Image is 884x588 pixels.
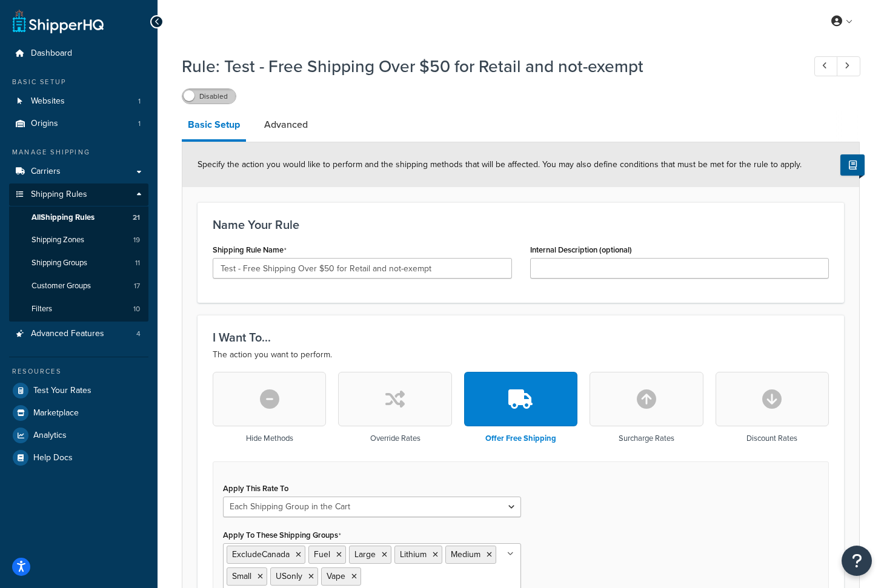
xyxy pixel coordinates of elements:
[451,548,480,561] span: Medium
[9,424,148,446] a: Analytics
[232,548,290,561] span: ExcludeCanada
[33,453,73,463] span: Help Docs
[9,380,148,401] a: Test Your Rates
[182,55,792,78] h1: Rule: Test - Free Shipping Over $50 for Retail and not-exempt
[840,154,865,176] button: Show Help Docs
[133,213,140,223] span: 21
[9,252,148,274] li: Shipping Groups
[9,183,148,322] li: Shipping Rules
[9,229,148,251] a: Shipping Zones19
[31,96,65,107] span: Websites
[9,160,148,183] a: Carriers
[9,42,148,65] a: Dashboard
[32,235,84,245] span: Shipping Zones
[223,530,341,540] label: Apply To These Shipping Groups
[138,119,141,129] span: 1
[9,275,148,297] a: Customer Groups17
[9,206,148,229] a: AllShipping Rules21
[9,229,148,251] li: Shipping Zones
[246,434,293,443] h3: Hide Methods
[33,386,91,396] span: Test Your Rates
[31,48,72,59] span: Dashboard
[223,484,288,493] label: Apply This Rate To
[837,56,860,76] a: Next Record
[213,218,829,231] h3: Name Your Rule
[354,548,376,561] span: Large
[400,548,427,561] span: Lithium
[9,298,148,320] li: Filters
[485,434,556,443] h3: Offer Free Shipping
[276,570,302,583] span: USonly
[33,431,67,441] span: Analytics
[530,245,632,254] label: Internal Description (optional)
[9,90,148,113] li: Websites
[32,258,87,268] span: Shipping Groups
[198,158,802,171] span: Specify the action you would like to perform and the shipping methods that will be affected. You ...
[327,570,345,583] span: Vape
[136,329,141,339] span: 4
[232,570,251,583] span: Small
[31,119,58,129] span: Origins
[135,258,140,268] span: 11
[134,281,140,291] span: 17
[9,183,148,206] a: Shipping Rules
[33,408,79,418] span: Marketplace
[9,298,148,320] a: Filters10
[842,546,872,576] button: Open Resource Center
[814,56,838,76] a: Previous Record
[9,275,148,297] li: Customer Groups
[9,77,148,87] div: Basic Setup
[133,235,140,245] span: 19
[213,245,287,255] label: Shipping Rule Name
[31,329,104,339] span: Advanced Features
[9,447,148,469] a: Help Docs
[32,281,91,291] span: Customer Groups
[31,167,61,177] span: Carriers
[32,304,52,314] span: Filters
[9,90,148,113] a: Websites1
[213,331,829,344] h3: I Want To...
[9,147,148,157] div: Manage Shipping
[370,434,420,443] h3: Override Rates
[133,304,140,314] span: 10
[619,434,674,443] h3: Surcharge Rates
[9,402,148,424] a: Marketplace
[746,434,797,443] h3: Discount Rates
[182,110,246,142] a: Basic Setup
[9,252,148,274] a: Shipping Groups11
[9,323,148,345] li: Advanced Features
[9,323,148,345] a: Advanced Features4
[138,96,141,107] span: 1
[9,366,148,377] div: Resources
[213,348,829,362] p: The action you want to perform.
[258,110,314,139] a: Advanced
[31,190,87,200] span: Shipping Rules
[9,113,148,135] li: Origins
[9,113,148,135] a: Origins1
[314,548,330,561] span: Fuel
[182,89,236,104] label: Disabled
[32,213,95,223] span: All Shipping Rules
